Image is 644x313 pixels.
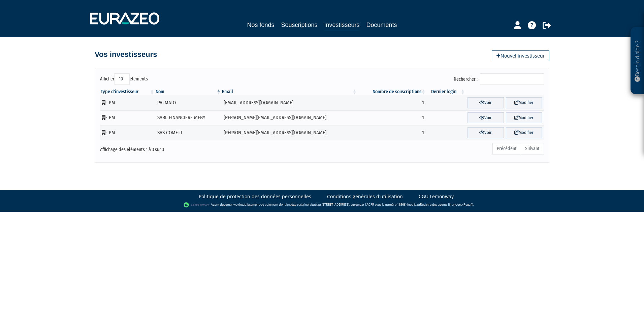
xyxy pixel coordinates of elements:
[100,89,155,95] th: Type d'investisseur : activer pour trier la colonne par ordre croissant
[357,125,426,140] td: 1
[100,110,155,126] td: - PM
[155,110,221,126] td: SARL FINANCIERE MEBY
[506,97,542,108] a: Modifier
[480,73,544,85] input: Rechercher :
[454,73,544,85] label: Rechercher :
[95,50,157,59] h4: Vos investisseurs
[221,110,357,126] td: [PERSON_NAME][EMAIL_ADDRESS][DOMAIN_NAME]
[324,20,360,31] a: Investisseurs
[100,73,148,85] label: Afficher éléments
[281,20,317,30] a: Souscriptions
[492,50,549,61] a: Nouvel investisseur
[634,31,641,91] p: Besoin d'aide ?
[357,89,426,95] th: Nombre de souscriptions : activer pour trier la colonne par ordre croissant
[366,20,397,30] a: Documents
[155,95,221,110] td: PALMATO
[468,127,504,138] a: Voir
[100,125,155,140] td: - PM
[247,20,274,30] a: Nos fonds
[7,202,637,208] div: - Agent de (établissement de paiement dont le siège social est situé au [STREET_ADDRESS], agréé p...
[100,142,279,153] div: Affichage des éléments 1 à 3 sur 3
[426,89,465,95] th: Dernier login : activer pour trier la colonne par ordre croissant
[184,202,210,208] img: logo-lemonway.png
[327,193,403,200] a: Conditions générales d'utilisation
[420,202,473,207] a: Registre des agents financiers (Regafi)
[221,89,357,95] th: Email : activer pour trier la colonne par ordre croissant
[357,95,426,110] td: 1
[100,95,155,110] td: - PM
[506,127,542,138] a: Modifier
[419,193,454,200] a: CGU Lemonway
[90,12,159,25] img: 1732889491-logotype_eurazeo_blanc_rvb.png
[115,73,130,85] select: Afficheréléments
[506,112,542,124] a: Modifier
[224,202,239,207] a: Lemonway
[465,89,544,95] th: &nbsp;
[221,95,357,110] td: [EMAIL_ADDRESS][DOMAIN_NAME]
[155,89,221,95] th: Nom : activer pour trier la colonne par ordre d&eacute;croissant
[155,125,221,140] td: SAS COMETT
[199,193,311,200] a: Politique de protection des données personnelles
[468,112,504,124] a: Voir
[468,97,504,108] a: Voir
[357,110,426,126] td: 1
[221,125,357,140] td: [PERSON_NAME][EMAIL_ADDRESS][DOMAIN_NAME]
